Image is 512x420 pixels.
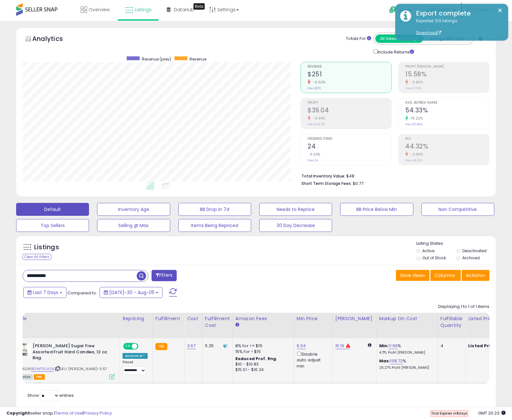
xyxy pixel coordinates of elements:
b: Max: [379,358,390,364]
small: 76.22% [408,116,423,121]
b: Min: [379,343,389,349]
b: Reduced Prof. Rng. [235,356,278,361]
small: -0.02% [310,80,325,85]
button: Top Sellers [16,219,89,232]
a: 108.72 [390,358,403,364]
span: OFF [137,344,148,349]
h2: 54.33% [405,107,489,115]
span: Columns [435,272,455,279]
span: Ordered Items [308,137,391,141]
a: Terms of Use [55,410,83,416]
span: FBA [34,374,45,380]
button: BB Price Below Min [340,203,413,216]
p: Listing States: [416,241,496,247]
button: Selling @ Max [97,219,170,232]
div: Title [16,315,117,322]
span: DataHub [174,6,194,13]
div: Cost [187,315,200,322]
button: Last 7 Days [23,287,66,298]
h2: $39.04 [308,107,391,115]
b: 1 [457,411,458,416]
span: [DATE]-30 - Aug-05 [109,289,154,296]
div: Fulfillment [155,315,182,322]
div: [PERSON_NAME] [335,315,374,322]
button: Inventory Age [97,203,170,216]
a: 15.19 [335,343,344,349]
small: -9.96% [408,152,423,157]
div: Tooltip anchor [193,3,205,10]
span: Show: entries [27,392,74,398]
h2: 15.58% [405,71,489,79]
img: 41+bB-EeOAL._SL40_.jpg [18,343,31,356]
a: Privacy Policy [84,410,112,416]
div: Amazon AI * [123,353,148,359]
small: Prev: 30.83% [405,122,422,126]
span: Revenue [308,65,391,69]
b: [PERSON_NAME] Sugar Free Assorted Fruit Hard Candies, 12 oz. Bag [33,343,111,363]
span: Avg. Buybox Share [405,101,489,105]
a: Help [384,1,418,21]
b: Listed Price: [468,343,497,349]
span: Profit [308,101,391,105]
a: 9.34 [297,343,306,349]
h2: 44.32% [405,143,489,151]
div: 5.25 [205,343,228,349]
span: ON [124,344,132,349]
button: 30 Day Decrease [259,219,332,232]
div: Include Returns [369,48,422,55]
div: Min Price [297,315,330,322]
button: Actions [462,270,489,281]
div: Totals For [346,36,371,42]
small: FBA [155,343,167,350]
span: Trial Expires in days [431,411,468,416]
div: Repricing [123,315,150,322]
div: $15.01 - $16.24 [235,367,289,373]
div: 8% for <= $15 [235,343,289,349]
button: Columns [430,270,461,281]
small: Prev: 17.29% [405,86,421,90]
div: Clear All Filters [23,254,51,260]
h5: Listings [34,243,59,252]
small: -9.94% [310,116,325,121]
div: % [379,358,433,370]
h2: 24 [308,143,391,151]
p: 26.27% Profit [PERSON_NAME] [379,366,433,370]
button: All Selected Listings [375,34,423,43]
b: Total Inventory Value: [301,173,345,179]
label: Active [422,248,434,253]
span: Profit [PERSON_NAME] [405,65,489,69]
div: Markup on Cost [379,315,435,322]
div: 4 [440,343,460,349]
i: Get Help [389,6,397,14]
button: [DATE]-30 - Aug-05 [100,287,162,298]
span: All listings currently available for purchase on Amazon [18,374,33,380]
span: $0.77 [353,180,363,186]
label: Archived [462,255,480,261]
small: Prev: $251 [308,86,321,90]
div: $10 - $10.83 [235,362,289,367]
small: Prev: 49.22% [405,158,422,162]
span: Revenue [190,56,206,62]
button: Needs to Reprice [259,203,332,216]
div: Exported 213 listings. [411,18,503,36]
label: Out of Stock [422,255,446,261]
a: 3.67 [187,343,196,349]
a: 11.99 [389,343,398,349]
span: Compared to: [67,290,97,296]
div: Preset: [123,360,148,375]
div: seller snap | | [6,410,112,416]
div: Disable auto adjust min [297,350,328,369]
button: BB Drop in 7d [178,203,251,216]
h5: Analytics [32,34,75,45]
span: Revenue (prev) [142,56,171,62]
button: Items Being Repriced [178,219,251,232]
div: Export complete [411,9,503,18]
span: Listings [135,6,152,13]
small: Prev: $43.35 [308,122,325,126]
small: Amazon Fees. [235,322,239,328]
b: Short Term Storage Fees: [301,181,352,186]
small: -9.89% [408,80,423,85]
div: Fulfillable Quantity [440,315,463,329]
th: The percentage added to the cost of goods (COGS) that forms the calculator for Min & Max prices. [376,313,438,338]
span: Last 7 Days [33,289,58,296]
